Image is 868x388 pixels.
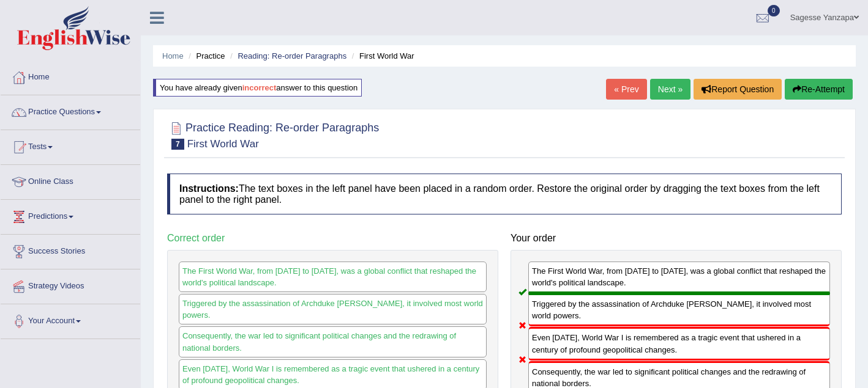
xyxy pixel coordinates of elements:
b: Instructions: [179,183,239,194]
a: Practice Questions [1,95,140,126]
a: « Prev [606,79,646,100]
a: Online Class [1,165,140,196]
a: Reading: Re-order Paragraphs [238,51,346,60]
h4: Correct order [167,233,498,244]
h4: The text boxes in the left panel have been placed in a random order. Restore the original order b... [167,174,842,214]
h2: Practice Reading: Re-order Paragraphs [167,119,379,150]
li: Practice [185,50,225,62]
a: Tests [1,130,140,161]
div: The First World War, from [DATE] to [DATE], was a global conflict that reshaped the world's polit... [528,262,830,293]
a: Your Account [1,304,140,335]
a: Strategy Videos [1,269,140,300]
a: Next » [650,79,690,100]
li: First World War [349,50,414,62]
a: Home [162,51,184,60]
div: Even [DATE], World War I is remembered as a tragic event that ushered in a century of profound ge... [528,327,830,360]
b: incorrect [242,83,277,92]
a: Home [1,60,140,91]
button: Re-Attempt [785,79,853,100]
span: 7 [171,139,184,150]
h4: Your order [511,233,842,244]
small: First World War [187,138,259,150]
div: Consequently, the war led to significant political changes and the redrawing of national borders. [179,326,487,357]
div: The First World War, from [DATE] to [DATE], was a global conflict that reshaped the world's polit... [179,262,487,292]
a: Success Stories [1,235,140,265]
div: Triggered by the assassination of Archduke [PERSON_NAME], it involved most world powers. [528,293,830,326]
button: Report Question [694,79,782,100]
div: You have already given answer to this question [153,79,362,97]
a: Predictions [1,200,140,230]
div: Triggered by the assassination of Archduke [PERSON_NAME], it involved most world powers. [179,294,487,324]
span: 0 [768,5,780,16]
